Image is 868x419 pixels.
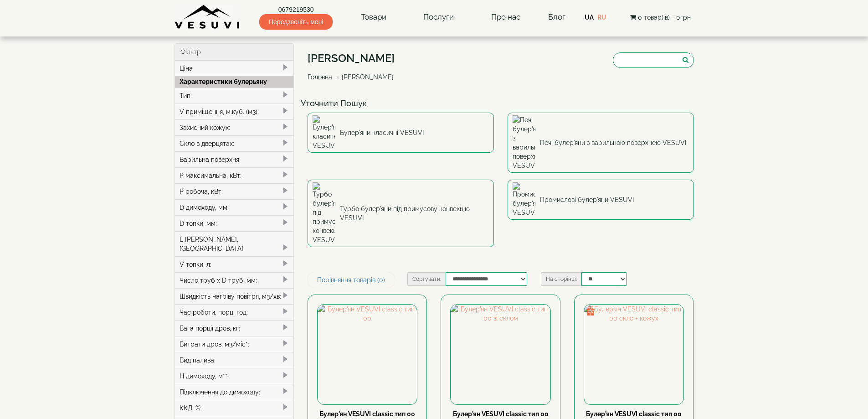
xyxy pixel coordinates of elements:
[175,135,294,151] div: Скло в дверцятах:
[482,7,529,28] a: Про нас
[508,113,694,173] a: Печі булер'яни з варильною поверхнею VESUVI Печі булер'яни з варильною поверхнею VESUVI
[175,368,294,384] div: H димоходу, м**:
[313,182,335,244] img: Турбо булер'яни під примусову конвекцію VESUVI
[175,352,294,368] div: Вид палива:
[175,231,294,256] div: L [PERSON_NAME], [GEOGRAPHIC_DATA]:
[175,400,294,416] div: ККД, %:
[175,119,294,135] div: Захисний кожух:
[586,306,595,316] img: gift
[638,14,691,21] span: 0 товар(ів) - 0грн
[175,61,294,76] div: Ціна
[175,44,294,61] div: Фільтр
[308,113,494,153] a: Булер'яни класичні VESUVI Булер'яни класичні VESUVI
[541,272,581,286] label: На сторінці:
[585,14,594,21] a: UA
[175,215,294,231] div: D топки, мм:
[175,103,294,119] div: V приміщення, м.куб. (м3):
[175,256,294,272] div: V топки, л:
[175,288,294,304] div: Швидкість нагріву повітря, м3/хв:
[308,73,332,81] a: Головна
[319,410,415,418] a: Булер'ян VESUVI classic тип 00
[175,5,241,30] img: Завод VESUVI
[175,336,294,352] div: Витрати дров, м3/міс*:
[513,115,535,170] img: Печі булер'яни з варильною поверхнею VESUVI
[334,72,394,82] li: [PERSON_NAME]
[414,7,463,28] a: Послуги
[597,14,606,21] a: RU
[259,14,333,30] span: Передзвоніть мені
[318,305,417,404] img: Булер'ян VESUVI classic тип 00
[313,115,335,150] img: Булер'яни класичні VESUVI
[352,7,395,28] a: Товари
[175,272,294,288] div: Число труб x D труб, мм:
[175,151,294,167] div: Варильна поверхня:
[513,182,535,217] img: Промислові булер'яни VESUVI
[175,183,294,199] div: P робоча, кВт:
[175,320,294,336] div: Вага порції дров, кг:
[175,384,294,400] div: Підключення до димоходу:
[308,52,401,64] h1: [PERSON_NAME]
[308,180,494,247] a: Турбо булер'яни під примусову конвекцію VESUVI Турбо булер'яни під примусову конвекцію VESUVI
[301,99,701,108] h4: Уточнити Пошук
[175,76,294,88] div: Характеристики булерьяну
[451,305,550,404] img: Булер'ян VESUVI classic тип 00 зі склом
[584,305,683,404] img: Булер'ян VESUVI classic тип 00 скло + кожух
[548,12,565,21] a: Блог
[175,199,294,215] div: D димоходу, мм:
[627,12,693,22] button: 0 товар(ів) - 0грн
[407,272,446,286] label: Сортувати:
[175,88,294,103] div: Тип:
[175,167,294,183] div: P максимальна, кВт:
[175,304,294,320] div: Час роботи, порц. год:
[308,272,395,288] a: Порівняння товарів (0)
[508,180,694,220] a: Промислові булер'яни VESUVI Промислові булер'яни VESUVI
[259,5,333,14] a: 0679219530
